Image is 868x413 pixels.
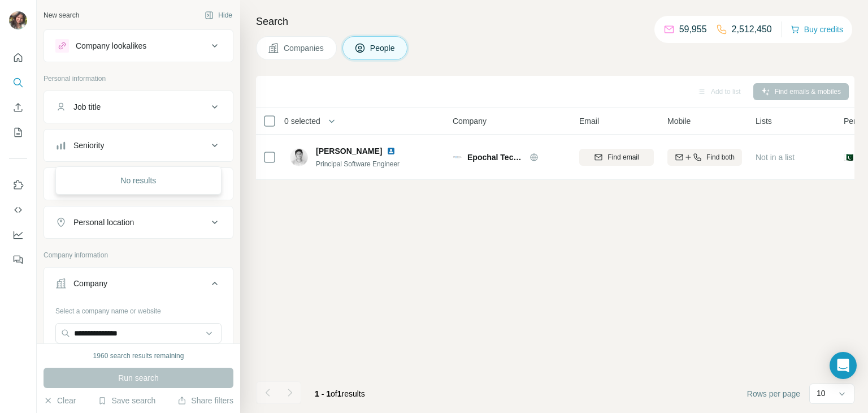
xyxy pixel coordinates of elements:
button: Job title [44,93,233,121]
button: Department [44,170,233,197]
span: Epochal Technologies [467,152,524,163]
span: Company [453,115,487,127]
div: 1960 search results remaining [93,351,184,361]
div: Seniority [73,140,104,151]
img: Logo of Epochal Technologies [453,153,462,162]
span: Find both [706,152,735,162]
button: Use Surfe API [9,200,27,220]
button: Quick start [9,48,27,68]
button: Dashboard [9,225,27,245]
img: LinkedIn logo [387,147,396,156]
span: Find email [607,152,639,162]
span: 0 selected [284,115,320,127]
button: Hide [197,7,240,24]
button: Clear [44,395,76,406]
div: New search [44,10,79,20]
span: Email [579,115,599,127]
button: Use Surfe on LinkedIn [9,175,27,195]
button: Company [44,270,233,302]
button: Enrich CSV [9,97,27,118]
p: Company information [44,250,233,260]
div: Company [73,278,107,289]
span: People [370,42,396,54]
button: Company lookalikes [44,32,233,59]
div: Select a company name or website [55,302,222,316]
span: Lists [756,115,772,127]
span: 🇵🇰 [844,152,853,163]
h4: Search [256,14,854,29]
span: 1 - 1 [315,389,331,398]
div: Personal location [73,217,134,228]
span: Companies [284,42,325,54]
button: Share filters [177,395,233,406]
span: Principal Software Engineer [316,160,400,168]
button: Buy credits [791,21,843,37]
img: Avatar [9,11,27,29]
p: 2,512,450 [732,23,772,36]
span: Not in a list [756,153,795,162]
button: Personal location [44,209,233,236]
button: Feedback [9,249,27,270]
button: Save search [98,395,155,406]
div: Job title [73,101,101,113]
p: 10 [817,388,826,399]
span: Mobile [667,115,691,127]
button: Search [9,72,27,93]
p: Personal information [44,74,233,84]
div: Company lookalikes [76,40,146,51]
img: Avatar [290,148,308,166]
button: Find both [667,149,742,166]
span: Rows per page [747,388,800,399]
span: results [315,389,365,398]
span: [PERSON_NAME] [316,145,382,157]
span: of [331,389,337,398]
span: 1 [337,389,342,398]
button: My lists [9,122,27,143]
p: 59,955 [679,23,707,36]
button: Find email [579,149,654,166]
div: Open Intercom Messenger [830,352,857,379]
div: No results [58,169,219,192]
button: Seniority [44,132,233,159]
